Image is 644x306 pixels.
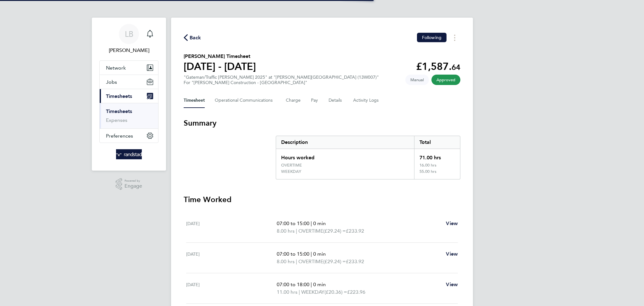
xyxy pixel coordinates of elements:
[313,220,326,226] span: 0 min
[276,136,460,179] div: Summary
[323,228,346,234] span: (£29.24) =
[116,149,142,159] img: randstad-logo-retina.png
[452,63,460,72] span: 64
[301,288,325,296] span: WEEKDAY
[277,289,297,295] span: 11.00 hrs
[313,281,326,287] span: 0 min
[296,228,297,234] span: |
[422,35,441,40] span: Following
[186,250,277,265] div: [DATE]
[106,79,117,85] span: Jobs
[106,117,127,123] a: Expenses
[186,220,277,235] div: [DATE]
[446,281,458,288] a: View
[184,93,205,108] button: Timesheet
[347,289,365,295] span: £223.96
[281,169,301,174] div: WEEKDAY
[446,220,458,226] span: View
[100,89,158,103] button: Timesheets
[346,228,364,234] span: £233.92
[99,24,158,54] a: LB[PERSON_NAME]
[286,93,301,108] button: Charge
[446,220,458,227] a: View
[106,93,132,99] span: Timesheets
[417,33,447,42] button: Following
[311,251,312,257] span: |
[277,220,309,226] span: 07:00 to 15:00
[405,75,429,85] span: This timesheet was manually created.
[184,80,379,85] div: For "[PERSON_NAME] Construction - [GEOGRAPHIC_DATA]"
[446,281,458,287] span: View
[353,93,380,108] button: Activity Logs
[311,281,312,287] span: |
[298,258,323,265] span: OVERTIME
[298,227,323,235] span: OVERTIME
[414,136,460,149] div: Total
[125,30,133,38] span: LB
[106,108,132,114] a: Timesheets
[277,281,309,287] span: 07:00 to 18:00
[184,60,256,73] h1: [DATE] - [DATE]
[184,34,201,42] button: Back
[125,184,142,189] span: Engage
[276,149,414,163] div: Hours worked
[100,61,158,75] button: Network
[311,93,319,108] button: Pay
[414,169,460,179] div: 55.00 hrs
[313,251,326,257] span: 0 min
[329,93,343,108] button: Details
[449,33,460,42] button: Timesheets Menu
[323,258,346,264] span: (£29.24) =
[299,289,300,295] span: |
[325,289,347,295] span: (£20.36) =
[190,34,201,42] span: Back
[100,75,158,89] button: Jobs
[116,178,142,190] a: Powered byEngage
[414,149,460,163] div: 71.00 hrs
[416,60,460,72] app-decimal: £1,587.
[446,250,458,258] a: View
[446,251,458,257] span: View
[184,75,379,85] div: "Gateman/Traffic [PERSON_NAME] 2025" at "[PERSON_NAME][GEOGRAPHIC_DATA] (13W007)"
[346,258,364,264] span: £233.92
[186,281,277,296] div: [DATE]
[277,228,295,234] span: 8.00 hrs
[99,47,158,54] span: Louis Barnfield
[184,195,460,205] h3: Time Worked
[277,258,295,264] span: 8.00 hrs
[414,163,460,169] div: 16.00 hrs
[276,136,414,149] div: Description
[92,18,166,171] nav: Main navigation
[125,178,142,184] span: Powered by
[296,258,297,264] span: |
[184,53,256,60] h2: [PERSON_NAME] Timesheet
[99,149,158,159] a: Go to home page
[100,103,158,128] div: Timesheets
[215,93,276,108] button: Operational Communications
[106,65,126,71] span: Network
[184,118,460,128] h3: Summary
[106,133,133,139] span: Preferences
[100,129,158,143] button: Preferences
[277,251,309,257] span: 07:00 to 15:00
[281,163,302,168] div: OVERTIME
[431,75,460,85] span: This timesheet has been approved.
[311,220,312,226] span: |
